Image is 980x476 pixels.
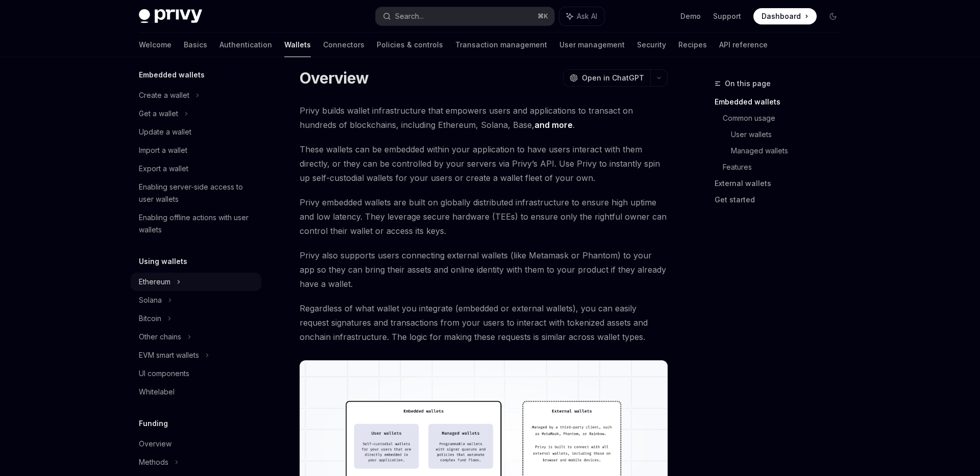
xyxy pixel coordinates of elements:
a: Wallets [284,33,311,57]
button: Toggle dark mode [825,8,841,24]
a: Connectors [323,33,364,57]
div: Search... [395,10,424,22]
a: Whitelabel [131,383,261,401]
a: Welcome [139,33,171,57]
button: Open in ChatGPT [563,69,650,87]
div: Bitcoin [139,312,161,325]
a: Demo [680,11,701,21]
a: Support [713,11,741,21]
a: Basics [184,33,207,57]
a: Security [637,33,666,57]
a: Update a wallet [131,123,261,141]
span: Regardless of what wallet you integrate (embedded or external wallets), you can easily request si... [300,301,668,344]
div: Get a wallet [139,108,178,120]
span: These wallets can be embedded within your application to have users interact with them directly, ... [300,142,668,185]
div: UI components [139,367,189,380]
a: Enabling offline actions with user wallets [131,208,261,239]
a: UI components [131,364,261,383]
div: Update a wallet [139,126,191,138]
div: Other chains [139,331,181,343]
a: Common usage [723,110,849,126]
div: Export a wallet [139,163,188,175]
a: Embedded wallets [715,94,849,110]
a: Overview [131,435,261,453]
h5: Funding [139,417,168,430]
a: Import a wallet [131,141,261,160]
div: Enabling offline actions with user wallets [139,211,255,236]
span: Dashboard [762,11,801,21]
a: API reference [719,33,768,57]
span: On this page [725,77,771,90]
a: External wallets [715,175,849,192]
button: Ask AI [559,7,604,25]
a: Get started [715,192,849,208]
a: Policies & controls [377,33,443,57]
h1: Overview [300,69,369,87]
div: Create a wallet [139,89,189,101]
span: Open in ChatGPT [582,73,644,83]
span: Ask AI [577,11,597,21]
a: Recipes [678,33,707,57]
img: dark logo [139,9,202,23]
span: Privy builds wallet infrastructure that empowers users and applications to transact on hundreds o... [300,103,668,132]
a: Authentication [219,33,272,57]
div: EVM smart wallets [139,349,199,361]
a: User management [559,33,625,57]
div: Whitelabel [139,386,175,398]
a: and more [534,120,573,130]
a: User wallets [731,126,849,143]
a: Export a wallet [131,160,261,178]
div: Overview [139,438,171,450]
div: Methods [139,456,168,468]
span: Privy embedded wallets are built on globally distributed infrastructure to ensure high uptime and... [300,195,668,238]
a: Dashboard [753,8,817,24]
a: Managed wallets [731,143,849,159]
span: ⌘ K [537,12,548,20]
button: Search...⌘K [376,7,554,25]
a: Transaction management [455,33,547,57]
h5: Using wallets [139,255,187,268]
span: Privy also supports users connecting external wallets (like Metamask or Phantom) to your app so t... [300,248,668,291]
div: Solana [139,294,162,306]
div: Ethereum [139,276,170,288]
a: Enabling server-side access to user wallets [131,178,261,208]
div: Enabling server-side access to user wallets [139,181,255,205]
div: Import a wallet [139,144,187,156]
h5: Embedded wallets [139,69,205,81]
a: Features [723,159,849,175]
